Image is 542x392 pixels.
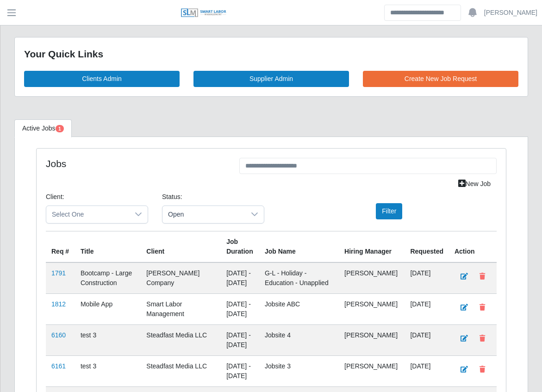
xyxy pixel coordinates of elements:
[221,355,259,386] td: [DATE] - [DATE]
[75,231,141,262] th: Title
[75,293,141,324] td: Mobile App
[46,192,64,202] label: Client:
[221,262,259,294] td: [DATE] - [DATE]
[162,192,182,202] label: Status:
[259,293,339,324] td: Jobsite ABC
[221,293,259,324] td: [DATE] - [DATE]
[405,324,449,355] td: [DATE]
[141,324,221,355] td: Steadfast Media LLC
[46,231,75,262] th: Req #
[24,47,518,62] div: Your Quick Links
[221,324,259,355] td: [DATE] - [DATE]
[193,71,349,87] a: Supplier Admin
[384,5,461,21] input: Search
[363,71,518,87] a: Create New Job Request
[141,231,221,262] th: Client
[181,8,227,18] img: SLM Logo
[141,262,221,294] td: [PERSON_NAME] Company
[449,231,497,262] th: Action
[46,206,129,223] span: Select One
[141,355,221,386] td: Steadfast Media LLC
[259,324,339,355] td: Jobsite 4
[75,262,141,294] td: Bootcamp - Large Construction
[51,362,66,370] a: 6161
[452,176,497,192] a: New Job
[75,355,141,386] td: test 3
[46,158,225,169] h4: Jobs
[24,71,180,87] a: Clients Admin
[51,269,66,277] a: 1791
[339,324,405,355] td: [PERSON_NAME]
[339,355,405,386] td: [PERSON_NAME]
[376,203,402,219] button: Filter
[51,300,66,308] a: 1812
[259,355,339,386] td: Jobsite 3
[339,293,405,324] td: [PERSON_NAME]
[75,324,141,355] td: test 3
[51,331,66,339] a: 6160
[405,231,449,262] th: Requested
[484,8,537,18] a: [PERSON_NAME]
[14,119,72,137] a: Active Jobs
[259,231,339,262] th: Job Name
[339,262,405,294] td: [PERSON_NAME]
[259,262,339,294] td: G-L - Holiday - Education - Unapplied
[405,355,449,386] td: [DATE]
[221,231,259,262] th: Job Duration
[405,262,449,294] td: [DATE]
[162,206,245,223] span: Open
[141,293,221,324] td: Smart Labor Management
[405,293,449,324] td: [DATE]
[339,231,405,262] th: Hiring Manager
[56,125,64,132] span: Pending Jobs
